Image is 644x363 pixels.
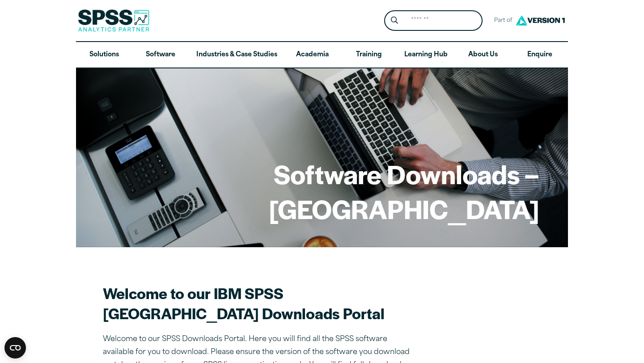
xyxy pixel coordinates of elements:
[397,42,455,68] a: Learning Hub
[384,10,483,31] form: Site Header Search Form
[391,17,398,24] svg: Search magnifying glass icon
[513,12,567,29] img: Version1 Logo
[284,42,341,68] a: Academia
[4,337,26,359] button: Open CMP widget
[105,156,539,226] h1: Software Downloads – [GEOGRAPHIC_DATA]
[189,42,284,68] a: Industries & Case Studies
[386,13,403,29] button: Search magnifying glass icon
[76,42,568,68] nav: Desktop version of site main menu
[341,42,397,68] a: Training
[490,14,513,27] span: Part of
[512,42,568,68] a: Enquire
[76,42,132,68] a: Solutions
[78,9,149,32] img: SPSS Analytics Partner
[132,42,189,68] a: Software
[455,42,511,68] a: About Us
[103,283,416,323] h2: Welcome to our IBM SPSS [GEOGRAPHIC_DATA] Downloads Portal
